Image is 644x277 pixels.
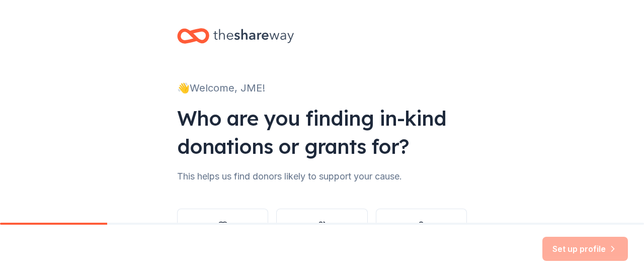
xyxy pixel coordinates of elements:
[177,80,467,96] div: 👋 Welcome, JME!
[177,209,268,257] button: Nonprofit
[276,209,367,257] button: Other group
[177,104,467,160] div: Who are you finding in-kind donations or grants for?
[177,168,467,184] div: This helps us find donors likely to support your cause.
[376,209,467,257] button: Individual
